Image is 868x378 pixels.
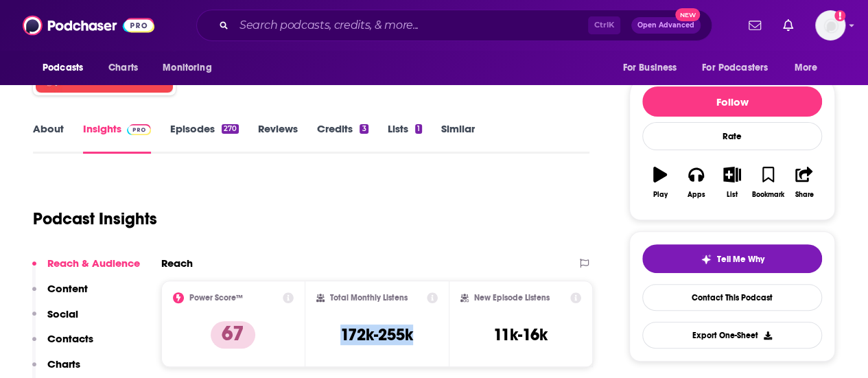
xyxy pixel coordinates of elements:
[32,332,93,357] button: Contacts
[631,17,701,34] button: Open AdvancedNew
[642,86,822,117] button: Follow
[415,124,422,134] div: 1
[642,322,822,349] button: Export One-Sheet
[701,254,712,265] img: tell me why sparkle
[32,257,140,282] button: Reach & Audience
[693,55,788,81] button: open menu
[47,307,78,320] p: Social
[340,324,413,345] h3: 172k-255k
[189,293,243,303] h2: Power Score™
[642,158,678,207] button: Play
[32,282,88,307] button: Content
[360,124,368,134] div: 3
[637,22,694,29] span: Open Advanced
[211,321,255,349] p: 67
[32,307,78,333] button: Social
[675,8,700,21] span: New
[642,122,822,150] div: Rate
[588,16,620,34] span: Ctrl K
[474,293,550,303] h2: New Episode Listens
[330,293,408,303] h2: Total Monthly Listens
[170,122,239,154] a: Episodes270
[622,58,677,78] span: For Business
[786,158,822,207] button: Share
[317,122,368,154] a: Credits3
[47,282,88,295] p: Content
[795,191,813,199] div: Share
[161,257,193,270] h2: Reach
[33,122,64,154] a: About
[777,14,799,37] a: Show notifications dropdown
[33,209,157,229] h1: Podcast Insights
[642,244,822,273] button: tell me why sparkleTell Me Why
[834,10,845,21] svg: Add a profile image
[196,10,712,41] div: Search podcasts, credits, & more...
[750,158,786,207] button: Bookmark
[815,10,845,40] button: Show profile menu
[493,324,548,345] h3: 11k-16k
[108,58,138,78] span: Charts
[163,58,211,78] span: Monitoring
[258,122,298,154] a: Reviews
[815,10,845,40] span: Logged in as mdekoning
[743,14,766,37] a: Show notifications dropdown
[441,122,475,154] a: Similar
[727,191,738,199] div: List
[717,254,764,265] span: Tell Me Why
[234,14,588,36] input: Search podcasts, credits, & more...
[702,58,768,78] span: For Podcasters
[33,55,101,81] button: open menu
[795,58,818,78] span: More
[47,357,80,370] p: Charts
[222,124,239,134] div: 270
[785,55,835,81] button: open menu
[613,55,694,81] button: open menu
[388,122,422,154] a: Lists1
[678,158,714,207] button: Apps
[99,55,146,81] a: Charts
[83,122,151,154] a: InsightsPodchaser Pro
[127,124,151,135] img: Podchaser Pro
[688,191,705,199] div: Apps
[153,55,229,81] button: open menu
[47,332,93,345] p: Contacts
[653,191,668,199] div: Play
[43,58,83,78] span: Podcasts
[642,284,822,311] a: Contact This Podcast
[23,12,154,38] img: Podchaser - Follow, Share and Rate Podcasts
[714,158,750,207] button: List
[47,257,140,270] p: Reach & Audience
[815,10,845,40] img: User Profile
[752,191,784,199] div: Bookmark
